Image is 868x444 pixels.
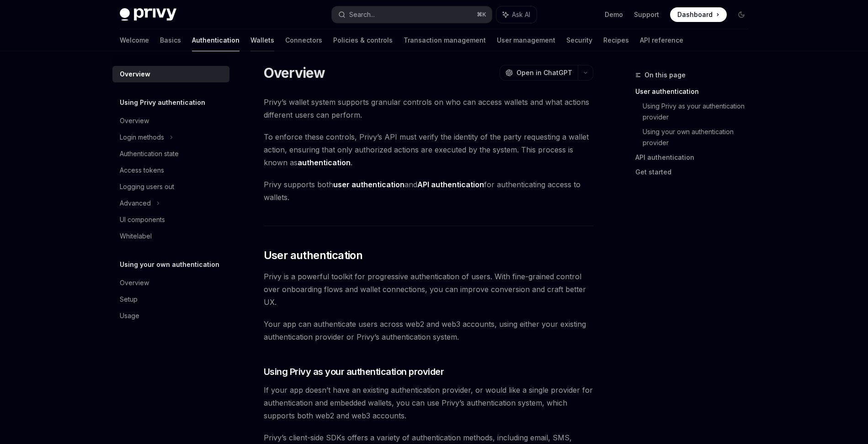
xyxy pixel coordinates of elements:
[112,308,229,324] a: Usage
[496,6,537,23] button: Ask AI
[120,310,139,321] div: Usage
[603,29,629,51] a: Recipes
[264,365,444,378] span: Using Privy as your authentication provider
[643,125,756,150] a: Using your own authentication provider
[112,113,229,129] a: Overview
[112,228,229,244] a: Whitelabel
[635,84,756,99] a: User authentication
[605,10,623,19] a: Demo
[635,165,756,179] a: Get started
[404,29,486,51] a: Transaction management
[670,7,727,22] a: Dashboard
[332,6,492,23] button: Search...⌘K
[500,65,578,81] button: Open in ChatGPT
[298,158,351,167] strong: authentication
[566,29,592,51] a: Security
[120,29,149,51] a: Welcome
[417,180,484,189] strong: API authentication
[120,259,219,270] h5: Using your own authentication
[264,130,593,169] span: To enforce these controls, Privy’s API must verify the identity of the party requesting a wallet ...
[677,10,713,19] span: Dashboard
[112,275,229,291] a: Overview
[120,214,165,225] div: UI components
[644,70,686,81] span: On this page
[734,7,749,22] button: Toggle dark mode
[333,29,393,51] a: Policies & controls
[285,29,322,51] a: Connectors
[120,231,152,242] div: Whitelabel
[640,29,683,51] a: API reference
[264,384,593,422] span: If your app doesn’t have an existing authentication provider, or would like a single provider for...
[634,10,659,19] a: Support
[349,9,375,20] div: Search...
[264,248,363,263] span: User authentication
[264,270,593,309] span: Privy is a powerful toolkit for progressive authentication of users. With fine-grained control ov...
[497,29,555,51] a: User management
[120,69,150,80] div: Overview
[635,150,756,165] a: API authentication
[120,294,138,305] div: Setup
[120,198,151,209] div: Advanced
[120,97,205,108] h5: Using Privy authentication
[512,10,530,19] span: Ask AI
[264,318,593,343] span: Your app can authenticate users across web2 and web3 accounts, using either your existing authent...
[192,29,240,51] a: Authentication
[112,179,229,195] a: Logging users out
[120,165,164,176] div: Access tokens
[264,178,593,204] span: Privy supports both and for authenticating access to wallets.
[250,29,274,51] a: Wallets
[264,96,593,121] span: Privy’s wallet system supports granular controls on who can access wallets and what actions diffe...
[112,162,229,179] a: Access tokens
[120,148,179,159] div: Authentication state
[120,277,149,288] div: Overview
[112,291,229,308] a: Setup
[120,132,164,143] div: Login methods
[112,146,229,162] a: Authentication state
[643,99,756,125] a: Using Privy as your authentication provider
[120,181,174,192] div: Logging users out
[120,8,176,21] img: dark logo
[517,68,572,77] span: Open in ChatGPT
[477,11,486,18] span: ⌘ K
[160,29,181,51] a: Basics
[120,115,149,126] div: Overview
[112,66,229,82] a: Overview
[264,65,325,81] h1: Overview
[333,180,405,189] strong: user authentication
[112,211,229,228] a: UI components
